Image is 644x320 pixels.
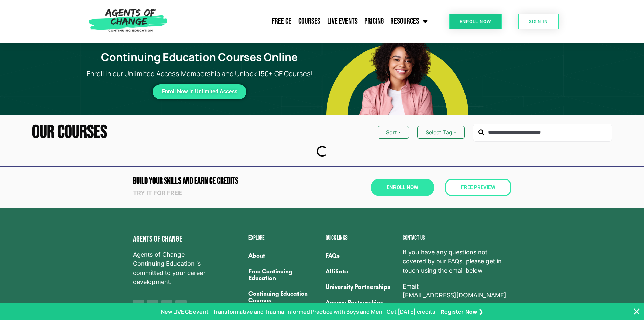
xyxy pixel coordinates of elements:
span: Enroll Now in Unlimited Access [162,90,237,94]
span: SIGN IN [529,19,548,24]
span: Free Preview [461,185,495,190]
a: Enroll Now in Unlimited Access [153,84,246,99]
button: Select Tag [417,126,465,139]
a: Pricing [361,13,387,30]
h4: Agents of Change [133,235,215,243]
a: Enroll Now [371,179,434,196]
a: Enroll Now [449,14,502,29]
a: Free Preview [445,179,511,196]
button: Sort [378,126,409,139]
h2: Quick Links [326,235,396,241]
h2: Contact us [403,235,511,241]
a: Courses [295,13,324,30]
p: Enroll in our Unlimited Access Membership and Unlock 150+ CE Courses! [77,69,322,79]
a: Affiliate [326,263,396,279]
a: Free CE [268,13,295,30]
span: Enroll Now [460,19,491,24]
span: If you have any questions not covered by our FAQs, please get in touch using the email below [403,248,511,275]
a: FAQs [326,248,396,263]
span: Enroll Now [387,185,418,190]
h2: Build Your Skills and Earn CE CREDITS [133,177,319,185]
nav: Menu [171,13,431,30]
p: New LIVE CE event - Transformative and Trauma-informed Practice with Boys and Men - Get [DATE] cr... [161,307,435,316]
a: Register Now ❯ [441,307,483,316]
a: Agency Partnerships [326,295,396,310]
a: About [248,248,319,263]
button: Close Banner [633,307,641,316]
h2: Explore [248,235,319,241]
a: Live Events [324,13,361,30]
strong: Try it for free [133,189,182,196]
a: Resources [387,13,431,30]
h1: Continuing Education Courses Online [81,50,318,63]
a: University Partnerships [326,279,396,295]
a: Continuing Education Courses [248,286,319,308]
p: Email: [403,282,511,300]
h2: Our Courses [32,123,107,142]
span: Agents of Change Continuing Education is committed to your career development. [133,250,215,286]
a: SIGN IN [518,14,559,29]
a: Free Continuing Education [248,263,319,286]
a: [EMAIL_ADDRESS][DOMAIN_NAME] [403,291,506,300]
